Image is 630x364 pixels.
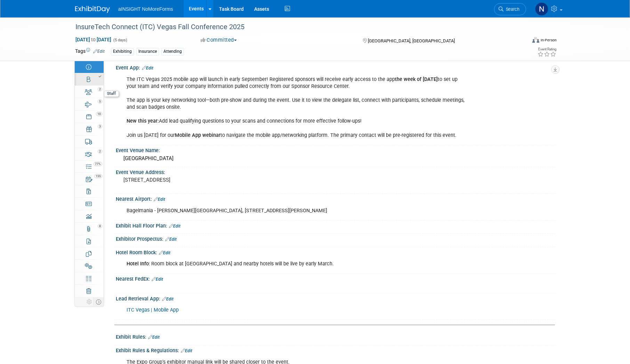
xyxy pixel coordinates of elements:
[98,87,102,91] span: 2
[122,257,471,271] div: : Room block at [GEOGRAPHIC_DATA] and nearby hotels will be live by early March.
[98,124,102,129] span: 3
[116,145,555,154] div: Event Venue Name:
[90,37,97,42] span: to
[538,48,556,51] div: Event Rating
[127,118,159,124] b: New this year:
[75,98,104,110] a: 5
[136,48,159,55] div: Insurance
[152,277,163,282] a: Edit
[503,7,519,12] span: Search
[116,234,555,243] div: Exhibitor Prospectus:
[127,307,179,313] a: ITC Vegas | Mobile App
[99,75,101,78] i: Booth reservation complete
[98,99,102,104] span: 5
[75,160,104,173] a: 77%
[111,48,134,55] div: Exhibiting
[161,48,184,55] div: Attending
[116,293,555,303] div: Lead Retrieval App:
[116,194,555,203] div: Nearest Airport:
[98,149,102,154] span: 2
[181,348,192,353] a: Edit
[116,221,555,230] div: Exhibit Hall Floor Plan:
[94,174,102,178] span: 155
[494,3,526,15] a: Search
[73,21,516,33] div: InsureTech Connect (ITC) Vegas Fall Conference 2025
[116,63,555,72] div: Event App:
[75,48,105,56] td: Tags
[75,173,104,185] a: 155
[368,38,455,43] span: [GEOGRAPHIC_DATA], [GEOGRAPHIC_DATA]
[159,250,170,255] a: Edit
[96,112,102,116] span: 10
[122,204,471,218] div: Bagelmania - [PERSON_NAME][GEOGRAPHIC_DATA], [STREET_ADDRESS][PERSON_NAME]
[116,247,555,256] div: Hotel Room Block:
[93,49,105,54] a: Edit
[75,223,104,235] a: 8
[127,261,149,267] b: Hotel Info
[94,297,104,306] td: Toggle Event Tabs
[75,86,104,98] a: 2
[116,345,555,354] div: Exhibit Rules & Regulations:
[198,36,240,44] button: Committed
[122,73,471,142] div: The ITC Vegas 2025 mobile app will launch in early September! Registered sponsors will receive ea...
[75,110,104,123] a: 10
[121,153,550,164] div: [GEOGRAPHIC_DATA]
[118,6,173,12] span: aINSIGHT NoMoreForms
[94,162,102,166] span: 77%
[123,177,291,183] pre: [STREET_ADDRESS]
[532,37,539,43] img: Format-Inperson.png
[98,224,102,228] span: 8
[116,332,555,341] div: Exhibit Rules:
[142,66,153,71] a: Edit
[540,38,557,43] div: In-Person
[85,297,94,306] td: Personalize Event Tab Strip
[395,76,438,82] b: the week of [DATE]
[162,297,173,301] a: Edit
[175,132,220,138] b: Mobile App webinar
[154,197,165,202] a: Edit
[148,335,160,340] a: Edit
[116,274,555,283] div: Nearest FedEx:
[113,38,127,42] span: (5 days)
[75,36,112,43] span: [DATE] [DATE]
[75,6,110,13] img: ExhibitDay
[116,167,555,176] div: Event Venue Address:
[169,224,180,229] a: Edit
[485,36,557,47] div: Event Format
[75,123,104,135] a: 3
[75,148,104,160] a: 2
[535,2,548,16] img: Nichole Brown
[165,237,177,242] a: Edit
